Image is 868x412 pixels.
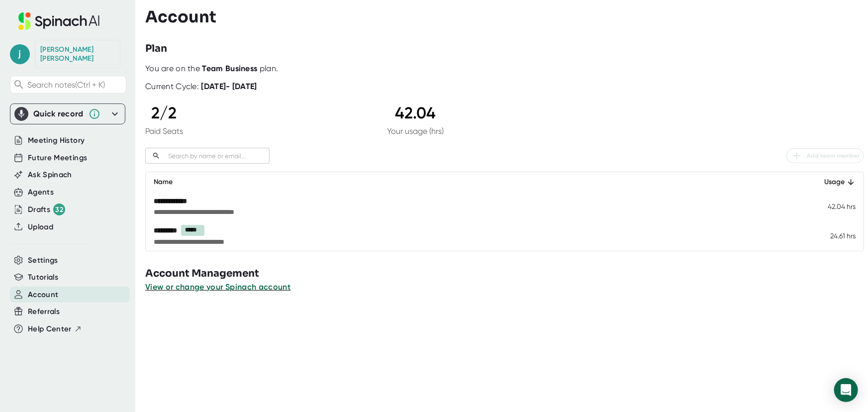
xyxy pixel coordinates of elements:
h3: Account [145,7,216,26]
button: Drafts 32 [28,204,65,215]
div: Your usage (hrs) [387,126,444,136]
div: Quick record [33,109,84,119]
span: j [10,44,30,64]
h3: Account Management [145,266,868,281]
button: Tutorials [28,272,58,283]
button: Meeting History [28,135,85,146]
h3: Plan [145,41,167,56]
div: 2 / 2 [145,103,183,122]
button: Referrals [28,306,60,317]
div: 42.04 [387,103,444,122]
div: Current Cycle: [145,82,257,92]
button: Account [28,289,58,301]
b: [DATE] - [DATE] [201,82,257,91]
span: Help Center [28,323,72,335]
span: Add team member [791,150,860,162]
button: Ask Spinach [28,169,72,181]
div: Quick record [14,104,121,124]
button: Upload [28,221,53,233]
button: Add team member [786,148,864,163]
td: 42.04 hrs [803,192,864,221]
span: Search notes (Ctrl + K) [27,80,105,90]
b: Team Business [202,64,258,73]
button: Agents [28,187,54,198]
div: Joan Gonzalez [40,45,115,63]
input: Search by name or email... [164,150,270,162]
div: Name [154,176,795,188]
div: Paid Seats [145,126,183,136]
button: Settings [28,255,58,266]
div: Drafts [28,204,65,215]
button: Future Meetings [28,152,87,164]
div: 32 [53,204,65,215]
span: View or change your Spinach account [145,282,290,292]
button: View or change your Spinach account [145,281,290,293]
div: You are on the plan. [145,64,864,74]
td: 24.61 hrs [803,221,864,250]
div: Open Intercom Messenger [834,378,858,402]
button: Help Center [28,323,82,335]
div: Usage [811,176,856,188]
